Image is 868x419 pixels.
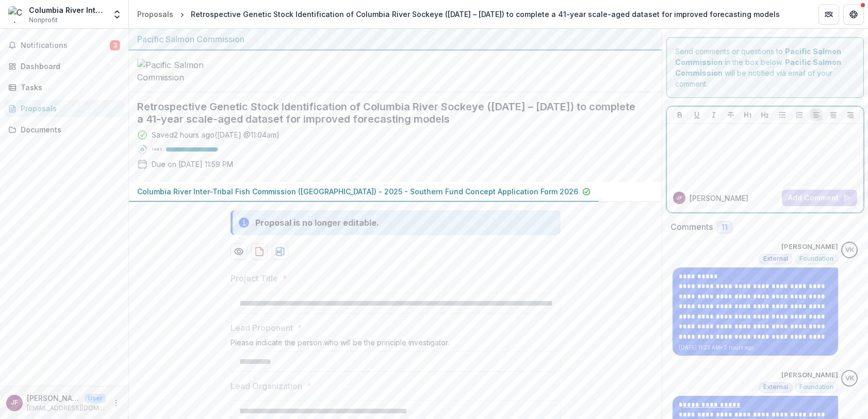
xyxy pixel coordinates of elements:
button: Align Center [827,109,840,121]
span: External [763,383,788,391]
div: Saved 2 hours ago ( [DATE] @ 11:04am ) [152,129,280,140]
span: Foundation [799,383,833,391]
h2: Retrospective Genetic Stock Identification of Columbia River Sockeye ([DATE] – [DATE]) to complet... [137,100,637,125]
p: [PERSON_NAME] [781,242,838,252]
button: Partners [818,4,839,25]
p: User [85,394,106,403]
p: [PERSON_NAME] [27,393,80,404]
div: Documents [21,124,116,135]
button: Heading 1 [742,109,754,121]
div: Proposals [137,9,173,20]
button: Bold [674,109,686,121]
div: Send comments or questions to in the box below. will be notified via email of your comment. [666,37,864,98]
button: download-proposal [251,243,268,260]
span: Notifications [21,41,110,50]
p: [EMAIL_ADDRESS][DOMAIN_NAME] [27,404,106,413]
button: Add Comment [782,190,857,206]
button: Open entity switcher [110,4,124,25]
button: download-proposal [272,243,288,260]
button: Get Help [843,4,864,25]
p: Lead Proponent [231,322,293,334]
p: Project Title [231,272,278,284]
p: Lead Organization [231,380,302,392]
img: Columbia River Inter-Tribal Fish Commission (Portland) [8,6,25,23]
p: [PERSON_NAME] [690,193,748,204]
button: Align Right [844,109,857,121]
button: Strike [725,109,737,121]
div: Victor Keong [845,375,854,382]
a: Proposals [133,7,177,22]
span: External [763,255,788,262]
p: 100 % [152,146,162,153]
p: [PERSON_NAME] [781,370,838,380]
button: Notifications3 [4,37,124,54]
p: Due on [DATE] 11:59 PM [152,159,233,170]
button: Heading 2 [759,109,771,121]
div: Victor Keong [845,247,854,254]
a: Proposals [4,100,124,117]
button: Underline [691,109,703,121]
button: Bullet List [776,109,789,121]
div: Proposals [21,103,116,114]
p: Columbia River Inter-Tribal Fish Commission ([GEOGRAPHIC_DATA]) - 2025 - Southern Fund Concept Ap... [137,186,578,197]
span: Nonprofit [29,15,58,25]
div: Tasks [21,82,116,93]
span: 3 [110,40,120,51]
button: Preview cbce9120-cc03-4ba3-a8da-1f5ec398a096-0.pdf [231,243,247,260]
button: Align Left [810,109,823,121]
button: More [110,397,122,409]
div: Dashboard [21,61,116,72]
a: Dashboard [4,58,124,75]
div: Columbia River Inter-Tribal Fish Commission ([GEOGRAPHIC_DATA]) [29,5,106,15]
button: Ordered List [793,109,806,121]
div: Retrospective Genetic Stock Identification of Columbia River Sockeye ([DATE] – [DATE]) to complet... [191,9,780,20]
h2: Comments [670,222,713,232]
nav: breadcrumb [133,7,784,22]
div: Pacific Salmon Commission [137,33,653,45]
a: Documents [4,121,124,138]
a: Tasks [4,79,124,96]
img: Pacific Salmon Commission [137,59,240,83]
div: Please indicate the person who will be the principle investigator. [231,338,561,351]
div: Proposal is no longer editable. [255,216,379,229]
p: [DATE] 11:23 AM • 2 hours ago [679,344,832,351]
div: Jeff Fryer [676,195,682,200]
span: Foundation [799,255,833,262]
div: Jeff Fryer [11,399,18,406]
span: 11 [722,223,728,232]
button: Italicize [708,109,720,121]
